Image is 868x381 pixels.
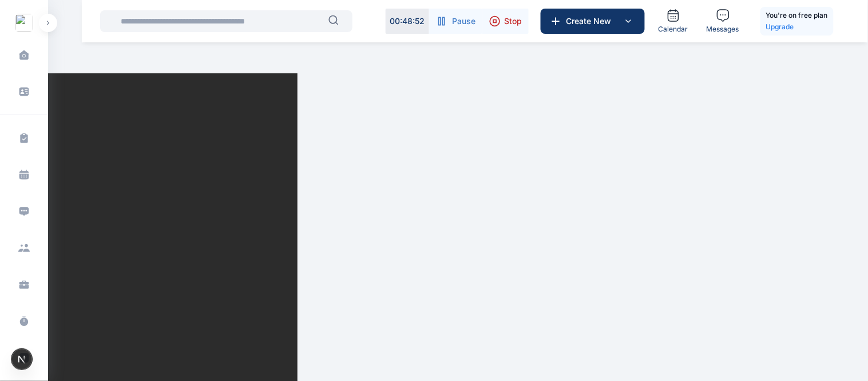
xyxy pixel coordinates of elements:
span: Stop [504,15,522,27]
h5: You're on free plan [766,10,828,21]
span: Create New [562,15,621,27]
a: Messages [702,4,744,38]
p: 00 : 48 : 52 [390,15,425,27]
span: Calendar [659,25,688,34]
button: Create New [541,9,645,34]
a: Upgrade [766,21,828,33]
span: Messages [707,25,739,34]
a: Calendar [654,4,693,38]
button: Pause [429,9,482,34]
button: Stop [482,9,529,34]
span: Pause [452,15,475,27]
